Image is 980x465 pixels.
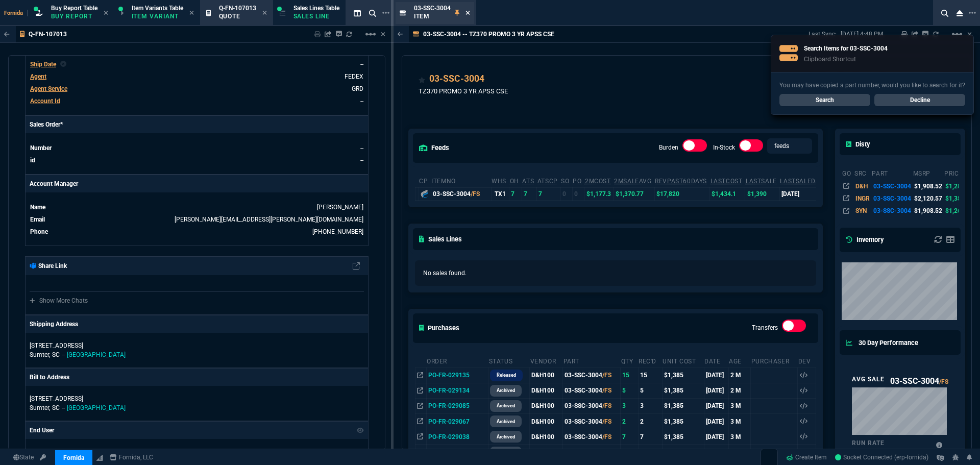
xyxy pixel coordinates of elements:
[563,353,621,368] th: Part
[428,372,470,379] span: PO-FR-029135
[530,383,563,398] td: D&H100
[465,9,470,17] nx-icon: Close Tab
[563,414,621,429] td: 03-SSC-3004
[364,28,377,40] mat-icon: Example home icon
[32,448,35,455] span: --
[537,178,558,185] abbr: ATS with all companies combined
[779,94,870,106] a: Search
[26,175,368,192] p: Account Manager
[638,353,662,368] th: Rec'd
[602,418,611,425] span: /FS
[662,429,704,445] td: $1,385
[890,375,948,387] div: 03-SSC-3004
[944,192,975,205] td: $1,385.16
[107,453,156,462] a: msbcCompanyName
[431,173,491,188] th: ItemNo
[662,368,704,383] td: $1,385
[804,55,888,63] p: Clipboard Shortcut
[854,205,871,217] td: SYN
[846,338,918,348] h5: 30 Day Performance
[30,61,56,68] span: Ship Date
[414,5,451,12] span: 03-SSC-3004
[537,187,561,200] td: 7
[530,429,563,445] td: D&H100
[854,165,871,180] th: src
[871,180,912,192] td: 03-SSC-3004
[360,61,363,68] span: --
[835,454,928,461] span: Socket Connected (erp-fornida)
[175,216,363,223] a: [PERSON_NAME][EMAIL_ADDRESS][PERSON_NAME][DOMAIN_NAME]
[381,30,385,38] a: Hide Workbench
[871,205,912,217] td: 03-SSC-3004
[497,418,515,426] p: archived
[419,173,431,188] th: cp
[530,398,563,413] td: D&H100
[30,228,48,235] span: Phone
[491,173,509,188] th: WHS
[30,155,364,165] tr: undefined
[704,368,728,383] td: [DATE]
[398,31,403,38] nx-icon: Back to Table
[428,433,470,440] span: PO-FR-029038
[428,417,486,426] nx-fornida-value: PO-FR-029067
[428,432,486,442] nx-fornida-value: PO-FR-029038
[219,5,256,12] span: Q-FN-107013
[360,144,363,152] a: --
[682,139,707,156] div: Burden
[584,187,614,200] td: $1,177.3
[621,383,639,398] td: 5
[704,429,728,445] td: [DATE]
[293,12,339,20] p: Sales Line
[638,398,662,413] td: 3
[423,268,808,278] p: No sales found.
[30,144,52,152] span: Number
[951,28,963,40] mat-icon: Example home icon
[497,386,515,395] p: archived
[728,368,751,383] td: 2 M
[30,202,364,212] tr: undefined
[530,353,563,368] th: Vendor
[745,187,779,200] td: $1,390
[428,401,486,410] nx-fornida-value: PO-FR-029085
[30,404,50,411] span: Sumter,
[913,165,944,180] th: msrp
[563,429,621,445] td: 03-SSC-3004
[26,116,368,133] p: Sales Order*
[30,320,78,329] p: Shipping Address
[621,368,639,383] td: 15
[428,387,470,394] span: PO-FR-029134
[522,187,536,200] td: 7
[704,383,728,398] td: [DATE]
[30,216,45,223] span: Email
[563,398,621,413] td: 03-SSC-3004
[428,386,486,395] nx-fornida-value: PO-FR-029134
[779,187,830,200] td: [DATE]
[638,368,662,383] td: 15
[874,94,965,106] a: Decline
[944,205,975,217] td: $1,269.17
[104,9,108,17] nx-icon: Close Tab
[262,9,267,17] nx-icon: Close Tab
[585,178,611,185] abbr: Avg cost of all PO invoices for 2 months
[417,372,423,379] nx-icon: Open In Opposite Panel
[360,97,363,105] a: --
[530,414,563,429] td: D&H100
[30,71,364,82] tr: undefined
[572,187,584,200] td: 0
[804,44,888,53] p: Search Items for 03-SSC-3004
[522,178,534,185] abbr: Total units in inventory => minus on SO => plus on PO
[132,12,183,20] p: Item Variant
[728,353,751,368] th: Age
[852,375,948,383] p: Avg Sale
[969,8,976,18] nx-icon: Open New Tab
[429,72,484,85] a: 03-SSC-3004
[713,144,735,151] label: In-Stock
[30,261,67,271] p: Share Link
[779,81,965,90] p: You may have copied a part number, would you like to search for it?
[638,429,662,445] td: 7
[67,351,126,358] span: [GEOGRAPHIC_DATA]
[30,351,50,358] span: Sumter,
[417,387,423,394] nx-icon: Open In Opposite Panel
[746,178,777,185] abbr: The last SO Inv price. No time limit. (ignore zeros)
